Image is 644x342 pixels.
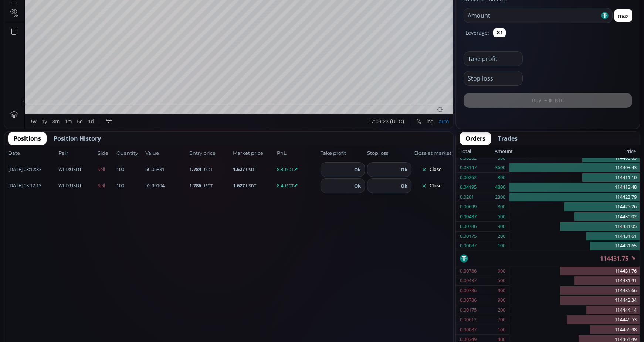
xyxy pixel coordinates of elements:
span: Positions [14,134,41,143]
div: 1m [60,297,67,303]
div: Market open [75,17,82,24]
div: 4800 [495,182,505,192]
b: WLD [58,166,69,172]
span: Orders [465,134,485,143]
div:  [7,99,13,106]
button: Close [414,180,449,192]
b: 1.627 [233,166,245,172]
div: 0.03147 [460,163,477,172]
div: 114444.14 [509,305,640,315]
div: 900 [498,286,505,295]
small: USDT [283,167,294,172]
label: Leverage: [465,29,489,37]
button: Close [414,164,449,175]
div: H [117,18,121,24]
div: 114431.75 [456,251,640,266]
div: 114425.26 [509,202,640,212]
span: Close at market [414,150,449,157]
button: Ok [352,182,363,190]
div: 0.00612 [460,315,477,325]
div: 0.00786 [460,222,477,231]
div: 114435.66 [509,286,640,296]
b: 1.784 [189,166,201,172]
div: 0.00262 [460,173,477,182]
div: Compare [99,4,121,10]
span: Value [145,150,187,157]
span: Market price [233,150,275,157]
div: 0.00437 [460,212,477,222]
div: 114431.05 [509,222,640,232]
small: USDT [202,183,213,188]
div: 114431.65 [509,241,640,251]
div: C [174,18,178,24]
div: 114443.34 [509,295,640,305]
div: 300 [498,173,505,182]
span: 8.4 [277,182,319,189]
div: 114715.02 [121,18,143,24]
div: Toggle Auto Scale [432,293,447,307]
div: D [63,4,67,10]
div: Toggle Log Scale [420,293,432,307]
span: 17:09:23 (UTC) [364,297,400,303]
div: 900 [498,295,505,305]
div: 114446.53 [509,315,640,325]
div: 113430.00 [149,18,172,24]
div: 0.00175 [460,232,477,241]
div: 10.58K [43,27,58,32]
span: Sell [98,182,114,189]
span: Pair [58,150,95,157]
div: 2300 [495,192,505,202]
div: 800 [498,202,505,212]
div: 1d [84,297,89,303]
button: Orders [460,132,491,145]
div: O [88,18,92,24]
button: Trades [492,132,523,145]
div: 0.00786 [460,295,477,305]
div: 700 [498,315,505,325]
button: max [614,9,632,22]
div: 3600 [495,163,505,172]
div: Price [513,147,636,156]
span: [DATE] 03:12:13 [8,182,56,189]
div: 1y [37,297,43,303]
div: 200 [498,232,505,241]
b: 1.627 [233,182,245,189]
div: +471.75 (+0.41%) [203,18,241,24]
div: Go to [99,293,111,307]
div: 500 [498,276,505,285]
div: 0.04195 [460,182,477,192]
span: 100 [116,182,143,189]
div: auto [434,297,444,303]
div: 114413.48 [509,182,640,192]
div: 0.00175 [460,305,477,315]
div: Hide Drawings Toolbar [17,276,20,285]
div: 0.00786 [460,266,477,276]
span: 8.3 [277,166,319,173]
button: Positions [8,132,47,145]
button: Ok [399,165,410,174]
span: 55.99104 [145,182,187,189]
div: Total [460,147,495,156]
div: 500 [498,212,505,222]
span: :USDT [58,182,82,189]
span: Sell [98,166,114,173]
div: 1D [36,17,48,24]
div: 0.00699 [460,202,477,212]
small: USDT [246,167,256,172]
div: log [422,297,429,303]
button: Ok [352,165,363,174]
div: 114411.10 [509,173,640,183]
div: 0.00087 [460,241,477,251]
small: USDT [283,183,294,188]
span: 100 [116,166,143,173]
b: 1.786 [189,182,201,189]
span: :USDT [58,166,82,173]
span: Date [8,150,56,157]
div: Toggle Percentage [409,293,420,307]
button: Ok [399,182,410,190]
button: ✕1 [493,28,506,37]
div: 3m [48,297,55,303]
div: 114431.61 [509,232,640,242]
small: USDT [202,167,213,172]
span: Trades [498,134,518,143]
